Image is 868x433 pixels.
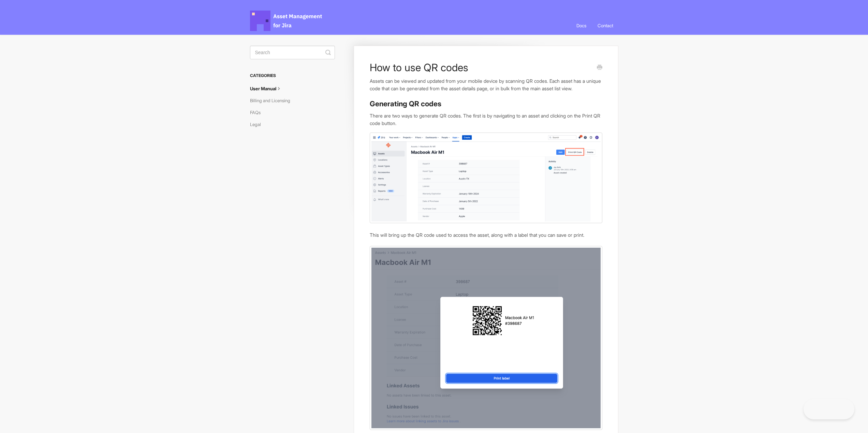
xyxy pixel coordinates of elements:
input: Search [250,46,335,59]
a: Print this Article [597,64,602,72]
img: file-UJYbwO06o1.png [370,246,602,430]
img: file-N2UVGUqx73.png [370,133,602,223]
a: User Manual [250,83,288,94]
iframe: Toggle Customer Support [804,399,854,419]
h3: Generating QR codes [370,99,602,109]
h3: Categories [250,69,335,82]
span: Asset Management for Jira Docs [250,11,323,31]
p: This will bring up the QR code used to access the asset, along with a label that you can save or ... [370,231,602,239]
a: Billing and Licensing [250,95,295,106]
a: FAQs [250,107,266,118]
a: Docs [571,16,591,35]
h1: How to use QR codes [370,61,592,74]
a: Contact [592,16,618,35]
p: There are two ways to generate QR codes. The first is by navigating to an asset and clicking on t... [370,112,602,127]
a: Legal [250,119,266,130]
p: Assets can be viewed and updated from your mobile device by scanning QR codes. Each asset has a u... [370,77,602,92]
